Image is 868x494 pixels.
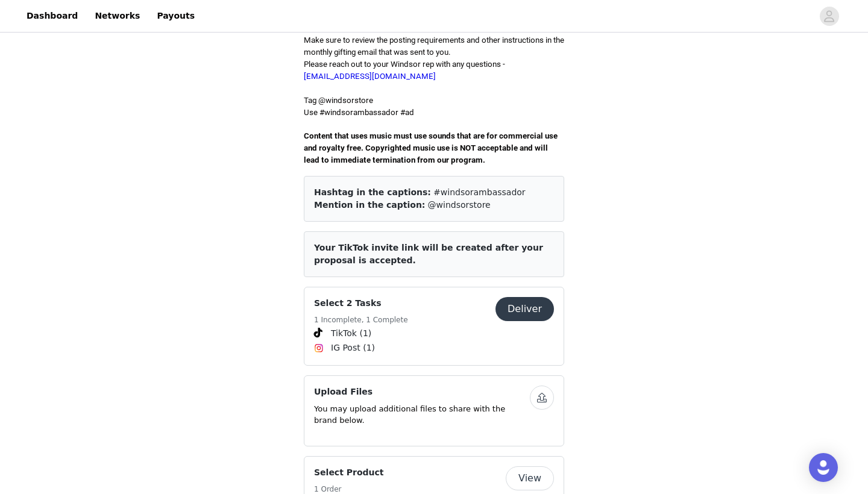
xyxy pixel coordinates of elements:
[314,403,530,427] p: You may upload additional files to share with the brand below.
[428,200,491,210] span: @windsorstore
[304,131,559,164] span: Content that uses music must use sounds that are for commercial use and royalty free. Copyrighted...
[304,60,505,81] span: Please reach out to your Windsor rep with any questions -
[809,453,838,482] div: Open Intercom Messenger
[304,36,564,57] span: Make sure to review the posting requirements and other instructions in the monthly gifting email ...
[87,2,147,30] a: Networks
[314,343,324,353] img: Instagram Icon
[304,72,436,81] a: [EMAIL_ADDRESS][DOMAIN_NAME]
[304,287,564,366] div: Select 2 Tasks
[314,187,431,197] span: Hashtag in the captions:
[314,466,384,479] h4: Select Product
[314,200,425,210] span: Mention in the caption:
[823,7,835,26] div: avatar
[495,297,554,321] button: Deliver
[314,386,530,398] h4: Upload Files
[149,2,202,30] a: Payouts
[506,466,554,490] button: View
[314,314,408,325] h5: 1 Incomplete, 1 Complete
[314,297,408,310] h4: Select 2 Tasks
[304,96,373,105] span: Tag @windsorstore
[19,2,85,30] a: Dashboard
[314,243,543,265] span: Your TikTok invite link will be created after your proposal is accepted.
[331,342,375,354] span: IG Post (1)
[304,108,414,117] span: Use #windsorambassador #ad
[331,327,371,340] span: TikTok (1)
[433,187,526,197] span: #windsorambassador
